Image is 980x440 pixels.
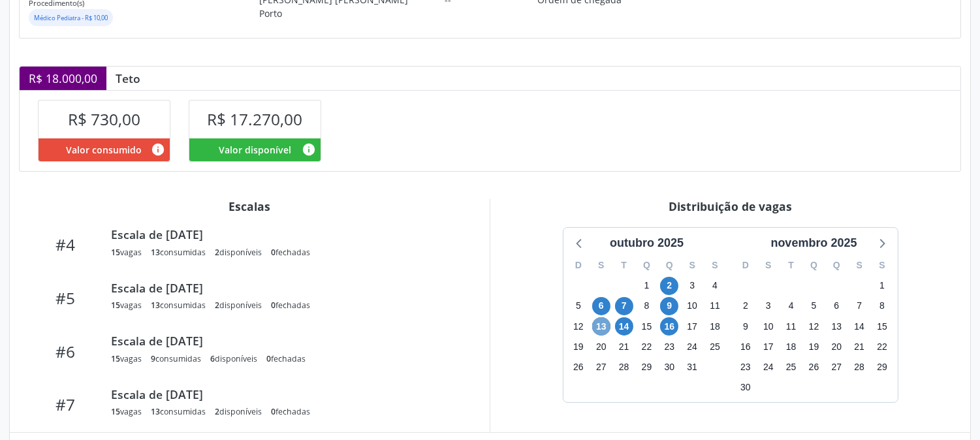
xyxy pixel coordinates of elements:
[151,406,206,417] div: consumidas
[782,358,800,376] span: terça-feira, 25 de novembro de 2025
[850,297,868,315] span: sexta-feira, 7 de novembro de 2025
[637,358,656,376] span: quarta-feira, 29 de outubro de 2025
[615,358,633,376] span: terça-feira, 28 de outubro de 2025
[207,108,302,130] span: R$ 17.270,00
[827,317,846,336] span: quinta-feira, 13 de novembro de 2025
[569,317,588,336] span: domingo, 12 de outubro de 2025
[827,338,846,356] span: quinta-feira, 20 de novembro de 2025
[736,338,755,356] span: domingo, 16 de novembro de 2025
[736,379,755,397] span: domingo, 30 de novembro de 2025
[111,281,462,295] div: Escala de [DATE]
[151,247,206,258] div: consumidas
[683,358,701,376] span: sexta-feira, 31 de outubro de 2025
[873,338,891,356] span: sábado, 22 de novembro de 2025
[111,247,142,258] div: vagas
[637,297,656,315] span: quarta-feira, 8 de outubro de 2025
[266,353,306,364] div: fechadas
[590,255,612,275] div: S
[111,406,142,417] div: vagas
[704,255,727,275] div: S
[637,338,656,356] span: quarta-feira, 22 de outubro de 2025
[782,297,800,315] span: terça-feira, 4 de novembro de 2025
[660,277,678,295] span: quinta-feira, 2 de outubro de 2025
[592,358,610,376] span: segunda-feira, 27 de outubro de 2025
[271,406,310,417] div: fechadas
[635,255,658,275] div: Q
[210,353,257,364] div: disponíveis
[215,406,262,417] div: disponíveis
[569,297,588,315] span: domingo, 5 de outubro de 2025
[68,108,140,130] span: R$ 730,00
[592,338,610,356] span: segunda-feira, 20 de outubro de 2025
[873,297,891,315] span: sábado, 8 de novembro de 2025
[215,247,262,258] div: disponíveis
[499,199,961,213] div: Distribuição de vagas
[210,353,215,364] span: 6
[271,300,276,311] span: 0
[759,297,778,315] span: segunda-feira, 3 de novembro de 2025
[802,255,825,275] div: Q
[569,338,588,356] span: domingo, 19 de outubro de 2025
[804,358,823,376] span: quarta-feira, 26 de novembro de 2025
[111,227,462,242] div: Escala de [DATE]
[271,247,310,258] div: fechadas
[111,300,120,311] span: 15
[660,317,678,336] span: quinta-feira, 16 de outubro de 2025
[850,317,868,336] span: sexta-feira, 14 de novembro de 2025
[804,317,823,336] span: quarta-feira, 12 de novembro de 2025
[660,297,678,315] span: quinta-feira, 9 de outubro de 2025
[681,255,704,275] div: S
[151,406,160,417] span: 13
[215,406,219,417] span: 2
[111,387,462,401] div: Escala de [DATE]
[215,300,219,311] span: 2
[873,277,891,295] span: sábado, 1 de novembro de 2025
[20,67,106,90] div: R$ 18.000,00
[605,234,689,252] div: outubro 2025
[780,255,802,275] div: T
[848,255,871,275] div: S
[683,277,701,295] span: sexta-feira, 3 de outubro de 2025
[271,300,310,311] div: fechadas
[683,297,701,315] span: sexta-feira, 10 de outubro de 2025
[215,300,262,311] div: disponíveis
[271,247,276,258] span: 0
[782,317,800,336] span: terça-feira, 11 de novembro de 2025
[615,297,633,315] span: terça-feira, 7 de outubro de 2025
[28,235,102,254] div: #4
[215,247,219,258] span: 2
[736,358,755,376] span: domingo, 23 de novembro de 2025
[660,358,678,376] span: quinta-feira, 30 de outubro de 2025
[111,353,120,364] span: 15
[569,358,588,376] span: domingo, 26 de outubro de 2025
[683,317,701,336] span: sexta-feira, 17 de outubro de 2025
[637,317,656,336] span: quarta-feira, 15 de outubro de 2025
[151,353,201,364] div: consumidas
[850,358,868,376] span: sexta-feira, 28 de novembro de 2025
[615,338,633,356] span: terça-feira, 21 de outubro de 2025
[615,317,633,336] span: terça-feira, 14 de outubro de 2025
[706,277,724,295] span: sábado, 4 de outubro de 2025
[706,338,724,356] span: sábado, 25 de outubro de 2025
[111,406,120,417] span: 15
[34,14,108,22] small: Médico Pediatra - R$ 10,00
[658,255,681,275] div: Q
[850,338,868,356] span: sexta-feira, 21 de novembro de 2025
[873,358,891,376] span: sábado, 29 de novembro de 2025
[759,338,778,356] span: segunda-feira, 17 de novembro de 2025
[706,297,724,315] span: sábado, 11 de outubro de 2025
[151,142,165,157] i: Valor consumido por agendamentos feitos para este serviço
[759,358,778,376] span: segunda-feira, 24 de novembro de 2025
[592,297,610,315] span: segunda-feira, 6 de outubro de 2025
[736,317,755,336] span: domingo, 9 de novembro de 2025
[660,338,678,356] span: quinta-feira, 23 de outubro de 2025
[612,255,635,275] div: T
[782,338,800,356] span: terça-feira, 18 de novembro de 2025
[266,353,271,364] span: 0
[736,297,755,315] span: domingo, 2 de novembro de 2025
[706,317,724,336] span: sábado, 18 de outubro de 2025
[151,247,160,258] span: 13
[151,353,155,364] span: 9
[106,71,150,86] div: Teto
[757,255,780,275] div: S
